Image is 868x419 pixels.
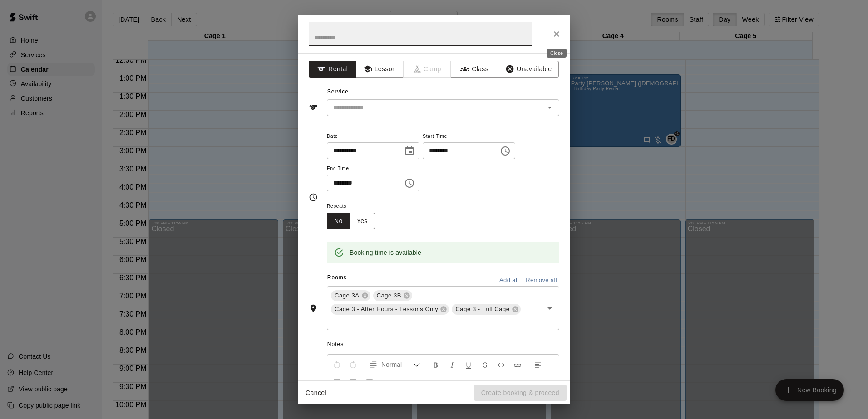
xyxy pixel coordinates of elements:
span: Service [327,88,349,95]
span: End Time [327,163,419,175]
button: Add all [494,273,523,287]
button: Unavailable [498,61,559,78]
button: Yes [350,213,375,229]
button: Center Align [329,373,345,389]
span: Repeats [327,200,382,213]
button: Lesson [356,61,404,78]
button: Format Strikethrough [477,356,493,373]
svg: Timing [309,193,318,202]
div: Cage 3A [331,290,370,301]
button: Formatting Options [365,356,424,373]
button: Choose date, selected date is Sep 14, 2025 [400,142,419,160]
button: Justify Align [362,373,377,389]
div: outlined button group [327,213,375,229]
button: Open [543,101,556,114]
span: Cage 3 - Full Cage [452,305,513,314]
span: Start Time [423,131,515,143]
div: Booking time is available [350,244,421,261]
button: Right Align [345,373,361,389]
button: Choose time, selected time is 2:30 PM [496,142,514,160]
div: Cage 3 - After Hours - Lessons Only [331,304,449,315]
svg: Service [309,103,318,112]
span: Cage 3 - After Hours - Lessons Only [331,305,442,314]
button: Insert Link [510,356,525,373]
button: Format Bold [428,356,444,373]
button: Insert Code [493,356,509,373]
button: Format Italics [444,356,460,373]
button: No [327,213,350,229]
span: Camps can only be created in the Services page [404,61,451,78]
span: Rooms [327,274,347,281]
div: Close [547,49,567,58]
button: Choose time, selected time is 3:00 PM [400,174,419,192]
button: Format Underline [461,356,476,373]
button: Undo [329,356,345,373]
span: Notes [327,337,559,352]
svg: Rooms [309,304,318,313]
span: Cage 3A [331,291,363,300]
button: Cancel [301,385,330,401]
button: Left Align [530,356,546,373]
button: Remove all [523,273,559,287]
button: Class [451,61,498,78]
span: Date [327,131,419,143]
button: Open [543,302,556,315]
div: Cage 3B [373,290,413,301]
div: Cage 3 - Full Cage [452,304,520,315]
span: Normal [381,360,413,369]
button: Rental [309,61,356,78]
button: Close [548,26,565,42]
button: Redo [345,356,361,373]
span: Cage 3B [373,291,405,300]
